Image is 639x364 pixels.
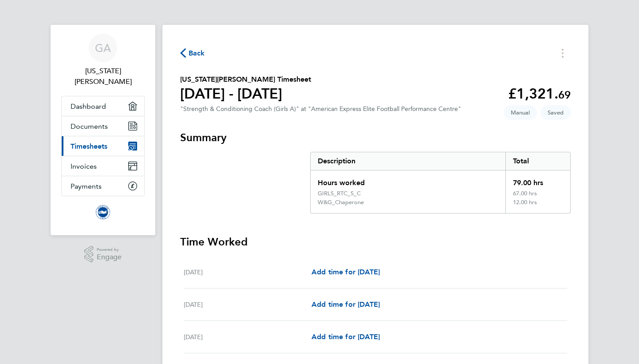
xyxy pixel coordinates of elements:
div: Description [311,152,505,170]
a: Add time for [DATE] [312,267,380,277]
a: Powered byEngage [84,246,122,263]
div: Summary [310,152,571,214]
span: Add time for [DATE] [312,268,380,276]
a: Invoices [62,156,144,176]
app-decimal: £1,321. [508,85,571,102]
span: Georgia Adams [61,66,145,87]
a: Add time for [DATE] [312,299,380,310]
span: Add time for [DATE] [312,332,380,341]
a: Payments [62,176,144,196]
h1: [DATE] - [DATE] [180,85,311,103]
div: Total [505,152,570,170]
img: brightonandhovealbion-logo-retina.png [96,205,110,219]
h3: Summary [180,131,571,145]
span: Engage [97,253,122,261]
button: Back [180,47,205,59]
div: 67.00 hrs [505,190,570,199]
span: Add time for [DATE] [312,300,380,309]
div: [DATE] [184,332,312,342]
span: This timesheet was manually created. [504,105,537,120]
span: GA [95,42,111,54]
span: 69 [558,88,571,101]
span: Timesheets [71,142,107,150]
span: Invoices [71,162,97,170]
div: W&G_Chaperone [318,199,364,206]
a: Timesheets [62,136,144,156]
div: 12.00 hrs [505,199,570,213]
span: Dashboard [71,102,106,111]
span: Back [189,48,205,59]
button: Timesheets Menu [555,46,571,60]
a: Go to home page [61,205,145,219]
span: Powered by [97,246,122,253]
a: Documents [62,116,144,136]
a: Add time for [DATE] [312,332,380,342]
span: This timesheet is Saved. [540,105,571,120]
a: Dashboard [62,96,144,116]
h3: Time Worked [180,235,571,249]
div: "Strength & Conditioning Coach (Girls A)" at "American Express Elite Football Performance Centre" [180,105,461,113]
div: 79.00 hrs [505,170,570,190]
div: Hours worked [311,170,505,190]
span: Documents [71,122,108,131]
div: [DATE] [184,299,312,310]
h2: [US_STATE][PERSON_NAME] Timesheet [180,74,311,85]
a: GA[US_STATE][PERSON_NAME] [61,34,145,87]
nav: Main navigation [51,25,155,235]
div: GIRLS_RTC_S_C [318,190,361,197]
span: Payments [71,182,102,190]
div: [DATE] [184,267,312,277]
